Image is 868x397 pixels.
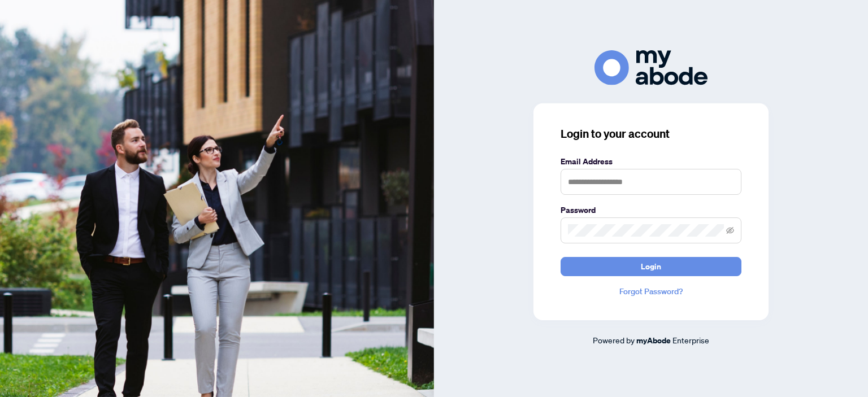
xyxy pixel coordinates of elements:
[594,50,708,85] img: ma-logo
[561,257,741,276] button: Login
[672,335,709,345] span: Enterprise
[561,126,741,142] h3: Login to your account
[593,335,635,345] span: Powered by
[561,285,741,298] a: Forgot Password?
[636,334,671,347] a: myAbode
[561,155,741,168] label: Email Address
[726,226,734,234] span: eye-invisible
[561,204,741,216] label: Password
[641,258,661,276] span: Login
